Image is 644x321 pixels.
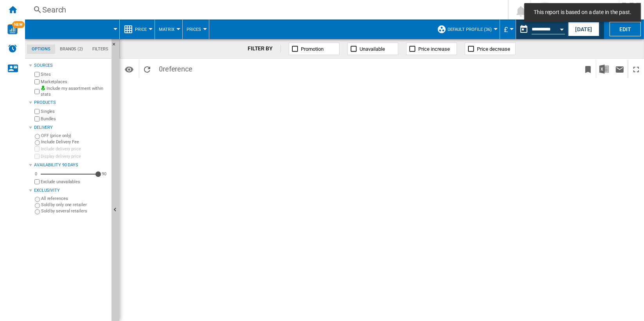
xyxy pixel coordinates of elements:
[406,43,457,55] button: Price increase
[35,197,40,202] input: All references
[35,203,40,208] input: Sold by only one retailer
[41,116,108,122] label: Bundles
[612,60,628,78] button: Send this report by email
[135,27,147,32] span: Price
[34,72,40,77] input: Sites
[159,20,178,39] button: Matrix
[465,43,516,55] button: Price decrease
[100,171,108,177] div: 90
[41,153,108,159] label: Display delivery price
[163,65,192,73] span: reference
[8,44,17,53] img: alerts-logo.svg
[41,133,108,139] label: OFF (price only)
[599,64,609,74] img: excel-24x24.png
[500,20,516,39] md-menu: Currency
[187,27,201,32] span: Prices
[531,9,634,16] span: This report is based on a date in the past.
[41,196,108,202] label: All references
[34,179,40,184] input: Display delivery price
[35,134,40,139] input: OFF (price only)
[55,45,88,54] md-tab-item: Brands (2)
[34,100,108,106] div: Products
[34,125,108,131] div: Delivery
[88,45,113,54] md-tab-item: Filters
[360,46,385,52] span: Unavailable
[34,62,108,69] div: Sources
[41,86,108,98] label: Include my assortment within stats
[33,171,39,177] div: 0
[448,20,496,39] button: Default profile (36)
[41,146,108,152] label: Include delivery price
[112,39,121,53] button: Hide
[34,87,40,96] input: Include my assortment within stats
[41,79,108,85] label: Marketplaces
[41,170,98,178] md-slider: Availability
[41,71,108,77] label: Sites
[610,22,641,36] button: Edit
[124,20,151,39] div: Price
[41,139,108,145] label: Include Delivery Fee
[7,24,18,34] img: wise-card.svg
[248,45,281,53] div: FILTER BY
[347,43,398,55] button: Unavailable
[187,20,205,39] button: Prices
[121,62,137,76] button: Options
[34,146,40,152] input: Include delivery price
[504,20,512,39] button: £
[477,46,510,52] span: Price decrease
[289,43,340,55] button: Promotion
[27,45,55,54] md-tab-item: Options
[34,187,108,194] div: Exclusivity
[34,154,40,159] input: Display delivery price
[41,179,108,185] label: Exclude unavailables
[41,86,45,90] img: mysite-bg-18x18.png
[448,27,492,32] span: Default profile (36)
[580,60,596,78] button: Bookmark this report
[35,209,40,214] input: Sold by several retailers
[155,60,196,76] span: 0
[34,116,40,121] input: Bundles
[418,46,450,52] span: Price increase
[34,109,40,114] input: Singles
[139,60,155,78] button: Reload
[12,21,25,28] span: NEW
[135,20,151,39] button: Price
[516,20,567,39] div: This report is based on a date in the past.
[555,21,569,35] button: Open calendar
[301,46,324,52] span: Promotion
[596,60,612,78] button: Download in Excel
[41,109,108,114] label: Singles
[437,20,496,39] div: Default profile (36)
[34,79,40,84] input: Marketplaces
[628,60,644,78] button: Maximize
[35,140,40,145] input: Include Delivery Fee
[34,162,108,168] div: Availability 90 Days
[504,25,508,34] span: £
[41,202,108,208] label: Sold by only one retailer
[42,4,487,15] div: Search
[568,22,599,36] button: [DATE]
[159,27,174,32] span: Matrix
[516,21,532,37] button: md-calendar
[41,208,108,214] label: Sold by several retailers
